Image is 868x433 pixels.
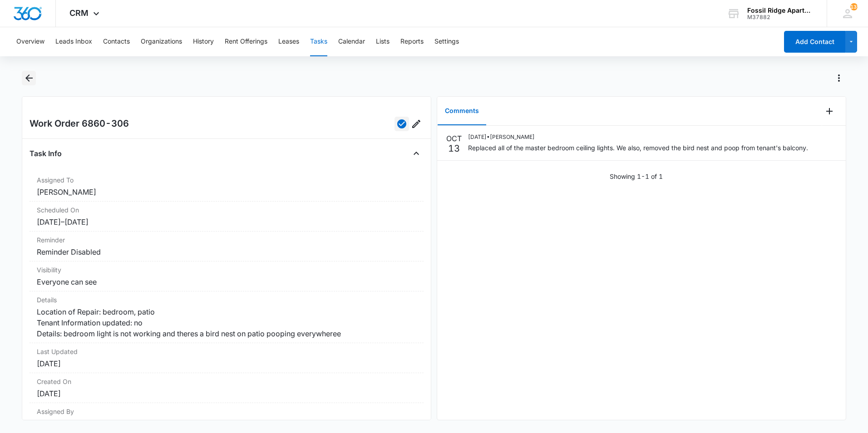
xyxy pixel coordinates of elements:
[69,8,89,18] span: CRM
[400,27,424,56] button: Reports
[37,235,416,245] dt: Reminder
[822,104,837,118] button: Add Comment
[30,343,424,373] div: Last Updated[DATE]
[37,347,416,356] dt: Last Updated
[225,27,267,56] button: Rent Offerings
[37,388,416,399] dd: [DATE]
[338,27,365,56] button: Calendar
[30,117,129,131] h2: Work Order 6860-306
[141,27,182,56] button: Organizations
[37,418,416,429] dd: [PERSON_NAME]
[30,148,62,159] h4: Task Info
[37,216,416,227] dd: [DATE] – [DATE]
[278,27,299,56] button: Leases
[37,187,416,197] dd: [PERSON_NAME]
[37,175,416,185] dt: Assigned To
[438,97,486,125] button: Comments
[30,261,424,291] div: VisibilityEveryone can see
[37,306,416,339] dd: Location of Repair: bedroom, patio Tenant Information updated: no Details: bedroom light is not w...
[37,377,416,386] dt: Created On
[37,205,416,215] dt: Scheduled On
[30,373,424,403] div: Created On[DATE]
[37,358,416,369] dd: [DATE]
[747,7,814,14] div: account name
[446,133,462,144] p: OCT
[55,27,92,56] button: Leads Inbox
[468,133,808,141] p: [DATE] • [PERSON_NAME]
[37,265,416,275] dt: Visibility
[193,27,214,56] button: History
[409,117,424,131] button: Edit
[310,27,327,56] button: Tasks
[37,407,416,416] dt: Assigned By
[30,202,424,231] div: Scheduled On[DATE]–[DATE]
[832,71,846,85] button: Actions
[22,71,36,85] button: Back
[850,3,858,10] span: 135
[747,14,814,20] div: account id
[376,27,390,56] button: Lists
[30,231,424,261] div: ReminderReminder Disabled
[468,143,808,153] p: Replaced all of the master bedroom ceiling lights. We also, removed the bird nest and poop from t...
[103,27,130,56] button: Contacts
[448,144,460,153] p: 13
[409,146,424,161] button: Close
[434,27,459,56] button: Settings
[610,172,663,181] p: Showing 1-1 of 1
[30,403,424,433] div: Assigned By[PERSON_NAME]
[37,276,416,287] dd: Everyone can see
[16,27,44,56] button: Overview
[30,172,424,202] div: Assigned To[PERSON_NAME]
[37,295,416,305] dt: Details
[30,291,424,343] div: DetailsLocation of Repair: bedroom, patio Tenant Information updated: no Details: bedroom light i...
[37,246,416,257] dd: Reminder Disabled
[850,3,858,10] div: notifications count
[784,31,845,53] button: Add Contact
